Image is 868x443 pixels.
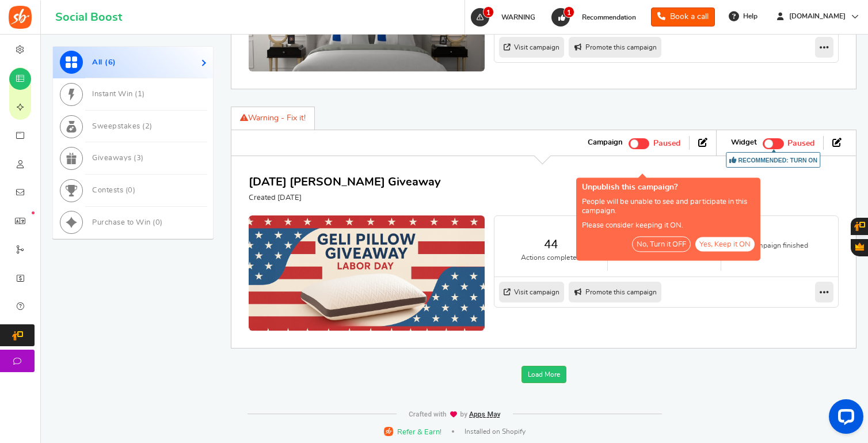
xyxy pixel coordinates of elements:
small: Actions completed [506,253,596,263]
span: 1 [483,6,494,18]
span: [DOMAIN_NAME] [785,12,850,21]
p: People will be unable to see and participate in this campaign. [582,198,755,216]
iframe: LiveChat chat widget [820,395,868,443]
span: 2 [145,123,150,130]
p: Created [DATE] [249,193,441,203]
strong: Campaign [588,138,623,148]
a: Load More [521,366,566,383]
span: Purchase to Win ( ) [92,219,163,226]
strong: Widget [731,138,757,148]
img: img-footer.webp [408,411,501,418]
a: Warning - Fix it! [231,107,315,130]
a: 44 [506,236,596,253]
span: Contests ( ) [92,187,135,194]
a: 1 Recommendation [550,8,642,26]
a: [DATE] [PERSON_NAME] Giveaway [249,176,441,188]
span: Giveaways ( ) [92,155,144,162]
a: 1 WARNING [470,8,541,26]
span: 6 [108,59,113,66]
a: Visit campaign [499,37,564,58]
span: Instant Win ( ) [92,91,145,99]
button: Yes, Keep it ON [695,237,755,251]
span: 0 [128,187,133,194]
a: Promote this campaign [569,282,661,302]
span: All ( ) [92,59,116,66]
span: Help [740,12,757,21]
h5: Unpublish this campaign? [582,183,755,192]
span: | [452,430,454,433]
button: Gratisfaction [851,239,868,256]
small: Campaign finished [733,241,823,251]
img: Social Boost [9,6,32,29]
em: New [32,211,35,214]
span: Sweepstakes ( ) [92,123,153,130]
span: WARNING [501,14,535,21]
a: Promote this campaign [569,37,661,58]
span: 1 [138,91,143,99]
span: Gratisfaction [855,243,864,251]
span: Installed on Shopify [465,427,526,437]
span: 1 [564,6,574,18]
span: 0 [155,219,161,226]
span: Paused [653,139,680,147]
button: No, Turn it OFF [632,236,691,252]
span: Recommendation [582,14,636,21]
h1: Social Boost [55,11,122,24]
a: Refer & Earn! [384,426,441,437]
span: 3 [136,155,142,162]
a: Book a call [651,7,715,26]
a: Help [724,7,763,25]
a: Visit campaign [499,282,564,302]
p: Please consider keeping it ON. [582,222,755,231]
span: Paused [787,139,814,147]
